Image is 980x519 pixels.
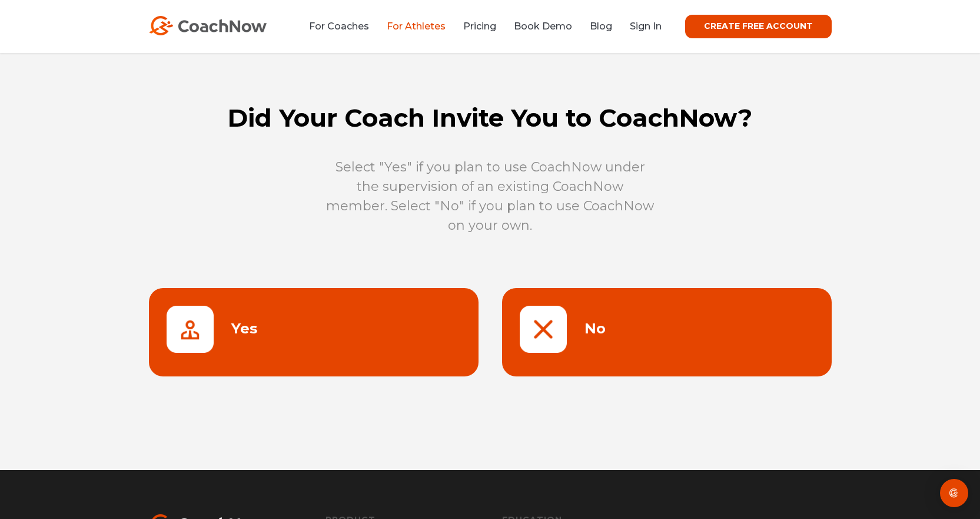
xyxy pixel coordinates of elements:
a: For Coaches [309,21,369,32]
a: Sign In [630,21,662,32]
img: CoachNow Logo [149,16,267,35]
a: For Athletes [387,21,446,32]
a: Blog [590,21,612,32]
a: CREATE FREE ACCOUNT [685,15,832,38]
h1: Did Your Coach Invite You to CoachNow? [137,103,843,134]
p: Select "Yes" if you plan to use CoachNow under the supervision of an existing CoachNow member. Se... [325,157,655,235]
a: Pricing [463,21,496,32]
a: Book Demo [514,21,572,32]
div: Open Intercom Messenger [940,479,968,507]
